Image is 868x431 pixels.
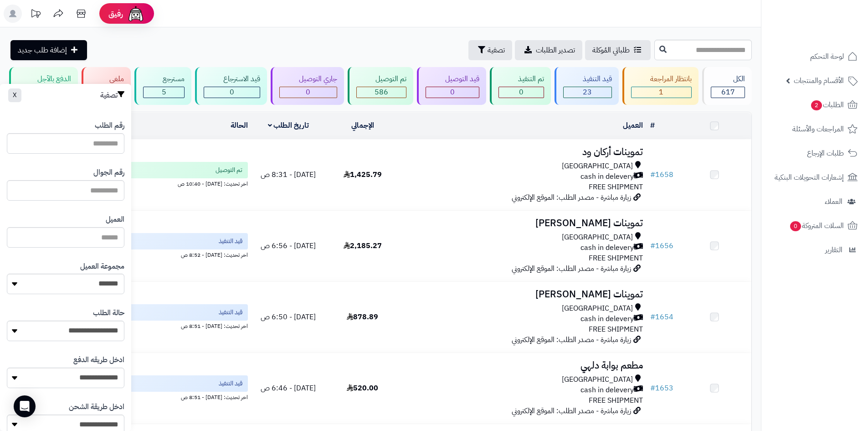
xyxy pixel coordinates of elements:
[650,240,655,251] span: #
[93,167,124,178] label: رقم الجوال
[204,87,260,98] div: 0
[563,74,612,84] div: قيد التنفيذ
[80,67,133,105] a: ملغي 2
[806,23,859,42] img: logo-2.png
[512,405,631,416] span: زيارة مباشرة - مصدر الطلب: الموقع الإلكتروني
[347,383,378,394] span: 520.00
[536,45,575,56] span: تصدير الطلبات
[95,120,124,131] label: رقم الطلب
[585,40,651,60] a: طلباتي المُوكلة
[825,244,842,256] span: التقارير
[650,169,655,180] span: #
[650,240,673,251] a: #1656
[10,40,87,60] a: إضافة طلب جديد
[468,40,512,60] button: تصفية
[650,312,655,322] span: #
[583,87,592,98] span: 23
[553,67,621,105] a: قيد التنفيذ 23
[564,87,611,98] div: 23
[631,74,692,84] div: بانتظار المراجعة
[346,67,416,105] a: تم التوصيل 586
[93,308,124,318] label: حالة الطلب
[13,90,17,100] span: X
[18,45,67,56] span: إضافة طلب جديد
[499,87,544,98] div: 0
[357,87,406,98] div: 586
[562,161,633,171] span: [GEOGRAPHIC_DATA]
[589,253,643,264] span: FREE SHIPMENT
[790,221,801,231] span: 0
[512,334,631,345] span: زيارة مباشرة - مصدر الطلب: الموقع الإلكتروني
[69,402,124,412] label: ادخل طريقة الشحن
[415,67,488,105] a: قيد التوصيل 0
[807,147,844,160] span: طلبات الإرجاع
[650,120,655,131] a: #
[143,74,185,84] div: مسترجع
[219,237,242,246] span: قيد التنفيذ
[344,169,382,180] span: 1,425.79
[488,67,553,105] a: تم التنفيذ 0
[767,46,863,68] a: لوحة التحكم
[580,171,634,182] span: cash in delevery
[261,383,316,394] span: [DATE] - 6:46 ص
[133,67,193,105] a: مسترجع 5
[108,8,123,19] span: رفيق
[231,120,248,131] a: الحالة
[261,169,316,180] span: [DATE] - 8:31 ص
[580,385,634,395] span: cash in delevery
[216,166,242,175] span: تم التوصيل
[519,87,524,98] span: 0
[261,240,316,251] span: [DATE] - 6:56 ص
[24,5,47,25] a: تحديثات المنصة
[269,67,346,105] a: جاري التوصيل 0
[562,374,633,385] span: [GEOGRAPHIC_DATA]
[204,74,260,84] div: قيد الاسترجاع
[562,303,633,314] span: [GEOGRAPHIC_DATA]
[515,40,582,60] a: تصدير الطلبات
[268,120,309,131] a: تاريخ الطلب
[810,50,844,63] span: لوحة التحكم
[580,243,634,253] span: cash in delevery
[403,289,643,300] h3: تموينات [PERSON_NAME]
[261,312,316,322] span: [DATE] - 6:50 ص
[403,147,643,157] h3: تموينات أركان ود
[90,74,124,84] div: ملغي
[650,169,673,180] a: #1658
[279,74,337,84] div: جاري التوصيل
[589,324,643,335] span: FREE SHIPMENT
[488,45,505,56] span: تصفية
[659,87,663,98] span: 1
[7,67,80,105] a: الدفع بالآجل 0
[127,5,145,23] img: ai-face.png
[650,383,655,394] span: #
[767,166,863,188] a: إشعارات التحويلات البنكية
[498,74,544,84] div: تم التنفيذ
[775,171,844,184] span: إشعارات التحويلات البنكية
[580,314,634,324] span: cash in delevery
[344,240,382,251] span: 2,185.27
[351,120,374,131] a: الإجمالي
[767,94,863,116] a: الطلبات2
[632,87,692,98] div: 1
[347,312,378,322] span: 878.89
[767,191,863,213] a: العملاء
[767,118,863,140] a: المراجعات والأسئلة
[700,67,754,105] a: الكل617
[562,232,633,243] span: [GEOGRAPHIC_DATA]
[219,308,242,317] span: قيد التنفيذ
[100,91,124,100] h3: تصفية
[375,87,388,98] span: 586
[792,123,844,135] span: المراجعات والأسئلة
[8,88,21,102] button: X
[767,239,863,261] a: التقارير
[512,192,631,203] span: زيارة مباشرة - مصدر الطلب: الموقع الإلكتروني
[589,395,643,406] span: FREE SHIPMENT
[767,142,863,164] a: طلبات الإرجاع
[650,383,673,394] a: #1653
[789,219,844,232] span: السلات المتروكة
[794,74,844,87] span: الأقسام والمنتجات
[650,312,673,322] a: #1654
[80,261,124,272] label: مجموعة العميل
[592,45,630,56] span: طلباتي المُوكلة
[280,87,337,98] div: 0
